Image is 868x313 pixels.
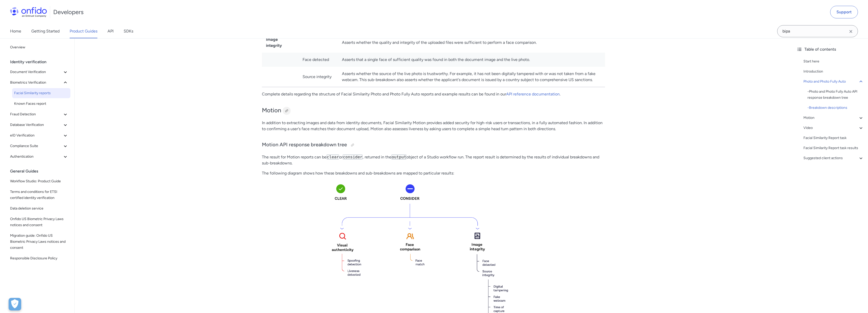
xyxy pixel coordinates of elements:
[9,298,21,310] button: Open Preferences
[10,24,21,38] a: Home
[506,92,560,96] a: API reference documentation
[14,101,68,107] span: Known Faces report
[262,120,605,132] p: In addition to extracting images and data from identity documents, Facial Similarity Motion provi...
[10,189,68,201] span: Terms and conditions for ETSI certified identity verification
[391,154,406,160] code: output
[807,89,864,101] a: -Photo and Photo Fully Auto API response breakdown tree
[262,154,605,166] p: The result for Motion reports can be or , returned in the object of a Studio workflow run. The re...
[803,155,864,161] a: Suggested client actions
[8,120,70,130] button: Database Verification
[10,69,62,75] span: Document Verification
[8,253,70,263] a: Responsible Disclosure Policy
[10,7,47,17] img: Onfido Logo
[10,122,62,128] span: Database Verification
[299,67,338,87] td: Source integrity
[10,178,68,184] span: Workflow Studio: Product Guide
[10,205,68,212] span: Data deletion service
[8,67,70,77] button: Document Verification
[10,132,62,138] span: eID Verification
[803,125,864,131] a: Video
[14,90,68,96] span: Facial Similarity reports
[803,115,864,121] a: Motion
[8,109,70,119] button: Fraud Detection
[803,145,864,151] a: Facial Similarity Report task results
[8,141,70,151] button: Compliance Suite
[343,154,363,160] code: consider
[807,105,864,111] div: - Breakdown descriptions
[8,203,70,214] a: Data deletion service
[10,233,68,251] span: Migration guide: Onfido US Biometric Privacy Laws notices and consent
[10,166,72,176] div: General Guides
[107,24,114,38] a: API
[8,42,70,52] a: Overview
[262,91,605,97] p: Complete details regarding the structure of Facial Similarity Photo and Photo Fully Auto reports ...
[8,214,70,230] a: Onfido US Biometric Privacy Laws notices and consent
[262,141,605,149] h3: Motion API response breakdown tree
[262,170,605,176] p: The following diagram shows how these breakdowns and sub-breakdowns are mapped to particular resu...
[338,32,605,53] td: Asserts whether the quality and integrity of the uploaded files were sufficient to perform a face...
[807,105,864,111] a: -Breakdown descriptions
[803,79,864,85] a: Photo and Photo Fully Auto
[10,255,68,261] span: Responsible Disclosure Policy
[124,24,133,38] a: SDKs
[796,46,864,52] div: Table of contents
[327,154,339,160] code: clear
[12,99,70,109] a: Known Faces report
[830,6,858,18] a: Support
[10,44,68,50] span: Overview
[338,53,605,67] td: Asserts that a single face of sufficient quality was found in both the document image and the liv...
[10,154,62,160] span: Authentication
[807,89,864,101] div: - Photo and Photo Fully Auto API response breakdown tree
[8,152,70,162] button: Authentication
[848,28,854,34] svg: Clear search field button
[777,25,858,37] input: Onfido search input field
[8,176,70,186] a: Workflow Studio: Product Guide
[10,111,62,117] span: Fraud Detection
[8,231,70,253] a: Migration guide: Onfido US Biometric Privacy Laws notices and consent
[803,135,864,141] a: Facial Similarity Report task
[803,68,864,75] a: Introduction
[10,216,68,228] span: Onfido US Biometric Privacy Laws notices and consent
[299,53,338,67] td: Face detected
[8,78,70,88] button: Biometrics Verification
[10,57,72,67] div: Identity verification
[53,8,84,16] h1: Developers
[10,143,62,149] span: Compliance Suite
[9,298,21,310] div: Cookie Preferences
[803,58,864,64] a: Start here
[8,130,70,141] button: eID Verification
[31,24,60,38] a: Getting Started
[12,88,70,98] a: Facial Similarity reports
[10,80,62,86] span: Biometrics Verification
[338,67,605,87] td: Asserts whether the source of the live photo is trustworthy. For example, it has not been digital...
[70,24,97,38] a: Product Guides
[8,187,70,203] a: Terms and conditions for ETSI certified identity verification
[262,106,605,115] h2: Motion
